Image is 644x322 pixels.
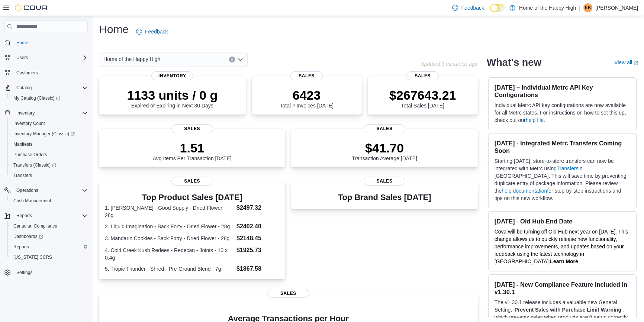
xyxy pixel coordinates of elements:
button: Operations [1,185,91,196]
button: Cash Management [7,196,91,206]
nav: Complex example [4,34,88,297]
dd: $1867.58 [236,264,279,273]
span: Reports [13,244,29,250]
span: Inventory Count [13,120,45,126]
p: Starting [DATE], store-to-store transfers can now be integrated with Metrc using in [GEOGRAPHIC_D... [495,157,630,202]
h2: What's new [487,57,541,68]
button: Customers [1,67,91,78]
dt: 3. Mandarin Cookies - Back Forty - Dried Flower - 28g [105,235,234,242]
span: Reports [16,213,32,219]
a: Inventory Manager (Classic) [7,129,91,139]
dt: 5. Tropic Thunder - Shred - Pre-Ground Blend - 7g [105,265,234,273]
span: Manifests [10,140,88,149]
span: Sales [171,177,213,186]
a: Transfers (Classic) [7,160,91,170]
div: Total Sales [DATE] [389,88,456,109]
dt: 1. [PERSON_NAME] - Good Supply - Dried Flower - 28g [105,204,234,219]
span: Home [13,38,88,47]
dd: $2497.32 [236,203,279,212]
button: Inventory [1,108,91,118]
dd: $2402.40 [236,222,279,231]
a: help documentation [502,188,547,194]
a: Reports [10,242,32,251]
a: Customers [13,68,41,77]
a: My Catalog (Classic) [10,94,63,103]
button: Clear input [229,57,235,62]
button: Users [13,53,31,62]
span: Transfers [10,171,88,180]
a: Feedback [133,24,171,39]
span: Users [13,53,88,62]
a: Transfers (Classic) [10,161,59,170]
button: [US_STATE] CCRS [7,252,91,263]
svg: External link [634,61,638,65]
span: Transfers (Classic) [13,162,56,168]
h3: Top Brand Sales [DATE] [338,193,431,202]
img: Cova [15,4,48,12]
span: Canadian Compliance [10,222,88,231]
span: Operations [13,186,88,195]
span: Washington CCRS [10,253,88,262]
h3: Top Product Sales [DATE] [105,193,279,202]
dt: 4. Cold Creek Kush Redees - Redecan - Joints - 10 x 0.4g [105,247,234,261]
button: Operations [13,186,41,195]
a: Dashboards [10,232,46,241]
span: Inventory Manager (Classic) [10,129,88,138]
button: Reports [13,211,35,220]
span: Sales [364,177,405,186]
button: Transfers [7,170,91,181]
dt: 2. Liquid Imagination - Back Forty - Dried Flower - 28g [105,223,234,230]
div: Expired or Expiring in Next 30 Days [127,88,218,109]
strong: Prevent Sales with Purchase Limit Warning [515,307,621,313]
div: Avg Items Per Transaction [DATE] [153,141,232,161]
span: Dashboards [13,234,43,239]
h3: [DATE] - Integrated Metrc Transfers Coming Soon [495,139,630,154]
span: Sales [364,124,405,133]
a: Transfers [557,165,579,171]
p: 1133 units / 0 g [127,88,218,103]
p: Individual Metrc API key configurations are now available for all Metrc states. For instructions ... [495,102,630,124]
button: Inventory Count [7,118,91,129]
button: Home [1,37,91,48]
p: Home of the Happy High [519,3,576,12]
a: Feedback [449,0,487,15]
a: Dashboards [7,231,91,242]
span: Inventory [151,71,193,80]
span: Inventory Count [10,119,88,128]
p: Updated 1 minute(s) ago [420,61,477,67]
span: Home [16,40,28,46]
a: Inventory Manager (Classic) [10,129,78,138]
span: Catalog [16,85,32,91]
p: 6423 [280,88,333,103]
span: Operations [16,187,38,193]
span: Settings [13,268,88,277]
a: Transfers [10,171,35,180]
span: KB [585,3,591,12]
span: Inventory [16,110,35,116]
span: Reports [10,242,88,251]
span: Users [16,55,28,61]
button: Manifests [7,139,91,149]
a: Settings [13,268,35,277]
a: Cash Management [10,196,54,205]
input: Dark Mode [490,4,506,12]
span: Reports [13,211,88,220]
button: Catalog [13,83,35,92]
span: Customers [13,68,88,77]
span: Inventory [13,109,88,117]
span: Cash Management [10,196,88,205]
a: Learn More [550,258,578,264]
a: Home [13,38,31,47]
span: Purchase Orders [10,150,88,159]
span: Sales [267,289,309,298]
button: Settings [1,267,91,278]
button: Users [1,52,91,63]
button: Reports [7,242,91,252]
p: [PERSON_NAME] [595,3,638,12]
p: | [579,3,580,12]
h3: [DATE] - New Compliance Feature Included in v1.30.1 [495,281,630,296]
dd: $2148.45 [236,234,279,243]
span: Customers [16,70,38,76]
span: Sales [290,71,323,80]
